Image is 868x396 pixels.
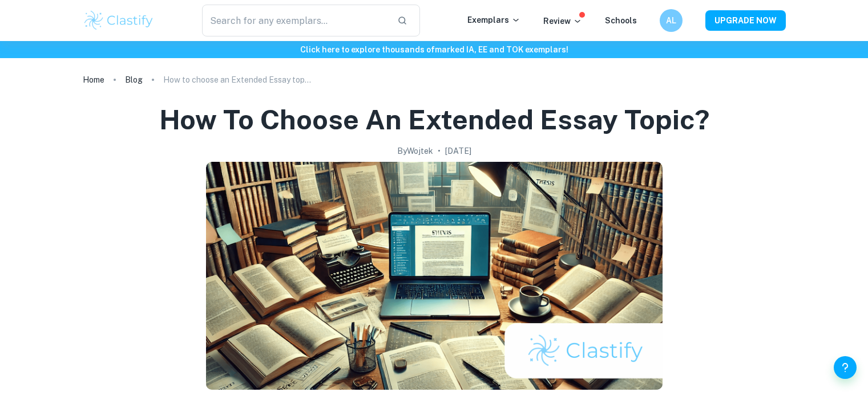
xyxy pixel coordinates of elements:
button: AL [660,9,683,32]
p: How to choose an Extended Essay topic? [163,74,312,86]
img: How to choose an Extended Essay topic? cover image [206,162,663,390]
h1: How to choose an Extended Essay topic? [159,101,709,138]
p: Review [543,15,582,27]
h2: [DATE] [445,145,471,157]
button: UPGRADE NOW [705,10,786,31]
a: Blog [125,72,143,88]
p: • [438,145,441,157]
button: Help and Feedback [834,356,857,379]
h6: AL [664,14,677,27]
h2: By Wojtek [397,145,433,157]
input: Search for any exemplars... [202,5,389,36]
a: Home [83,72,104,88]
img: Clastify logo [83,9,155,32]
p: Exemplars [467,14,520,26]
a: Schools [605,16,637,25]
h6: Click here to explore thousands of marked IA, EE and TOK exemplars ! [2,43,866,56]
